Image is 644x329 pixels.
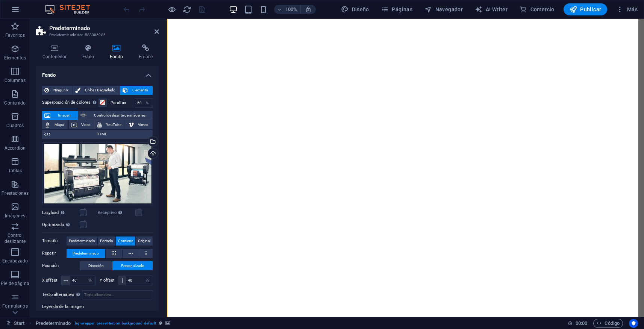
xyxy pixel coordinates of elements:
[42,302,153,311] label: Leyenda de la imagen
[53,120,66,129] span: Mapa
[51,86,70,95] span: Ninguno
[98,208,135,217] label: Receptivo
[42,86,73,95] button: Ninguno
[67,237,97,246] button: Predeterminado
[132,44,159,60] h4: Enlace
[285,5,297,14] h6: 100%
[118,237,133,246] span: Contiene
[8,168,22,174] p: Tablas
[305,6,312,13] i: Al redimensionar, ajustar el nivel de zoom automáticamente para ajustarse al dispositivo elegido.
[95,120,126,129] button: YouTube
[475,6,508,13] span: AI Writer
[167,5,176,14] button: Haz clic para salir del modo de previsualización y seguir editando
[42,111,78,120] button: Imagen
[570,6,602,13] span: Publicar
[6,319,25,328] a: Haz clic para cancelar la selección y doble clic para abrir páginas
[424,6,463,13] span: Navegador
[79,120,93,129] span: Video
[69,120,95,129] button: Video
[42,208,80,217] label: Lazyload
[42,249,67,258] label: Repetir
[121,261,144,270] span: Personalizado
[564,3,608,15] button: Publicar
[613,3,641,15] button: Más
[98,237,115,246] button: Portada
[83,86,118,95] span: Color / Degradado
[421,3,466,15] button: Navegador
[36,319,71,328] span: Haz clic para seleccionar y doble clic para editar
[43,5,100,14] img: Editor Logo
[165,321,170,325] i: Este elemento contiene un fondo
[100,278,118,282] label: Y offset
[36,66,159,80] h4: Fondo
[597,319,620,328] span: Código
[1,280,29,287] p: Pie de página
[581,320,582,326] span: :
[89,111,150,120] span: Control deslizante de imágenes
[69,237,95,246] span: Predeterminado
[80,261,112,270] button: Dirección
[100,237,113,246] span: Portada
[49,25,159,32] h2: Predeterminado
[5,145,26,151] p: Accordion
[6,123,24,129] p: Cuadros
[112,261,153,270] button: Personalizado
[136,120,151,129] span: Vimeo
[472,3,511,15] button: AI Writer
[5,77,26,83] p: Columnas
[42,290,82,299] label: Texto alternativo
[5,32,25,38] p: Favoritos
[130,86,150,95] span: Elemento
[42,278,61,282] label: X offset
[111,101,135,105] label: Parallax
[138,237,150,246] span: Original
[520,6,555,13] span: Comercio
[274,5,301,14] button: 100%
[629,319,638,328] button: Usercentrics
[103,44,133,60] h4: Fondo
[568,319,588,328] h6: Tiempo de la sesión
[142,99,153,108] div: %
[4,100,26,106] p: Contenido
[4,55,26,61] p: Elementos
[378,3,415,15] button: Páginas
[183,5,191,14] i: Volver a cargar página
[116,237,135,246] button: Contiene
[42,261,80,270] label: Posición
[76,44,103,60] h4: Estilo
[2,303,27,309] p: Formularios
[616,6,638,13] span: Más
[49,32,144,38] h3: Predeterminado #ed-588305986
[42,220,80,229] label: Optimizado
[78,111,153,120] button: Control deslizante de imágenes
[73,249,99,258] span: Predeterminado
[73,86,120,95] button: Color / Degradado
[159,321,162,325] i: Este elemento es un preajuste personalizable
[42,237,67,246] label: Tamaño
[120,86,153,95] button: Elemento
[104,120,124,129] span: YouTube
[42,142,153,205] div: ESCANEO-DE-PLANOS.jpg
[126,120,153,129] button: Vimeo
[341,6,369,13] span: Diseño
[182,5,191,14] button: reload
[517,3,558,15] button: Comercio
[338,3,372,15] div: Diseño (Ctrl+Alt+Y)
[74,319,156,328] span: . bg-wrapper .preset-text-on-background-default
[338,3,372,15] button: Diseño
[36,44,76,60] h4: Contenedor
[2,190,28,196] p: Prestaciones
[593,319,623,328] button: Código
[82,290,153,299] input: Texto alternativo...
[42,120,68,129] button: Mapa
[36,319,170,328] nav: breadcrumb
[576,319,587,328] span: 00 00
[136,237,153,246] button: Original
[5,213,25,219] p: Imágenes
[2,258,28,264] p: Encabezado
[53,111,76,120] span: Imagen
[42,98,98,107] label: Superposición de colores
[67,249,105,258] button: Predeterminado
[381,6,412,13] span: Páginas
[42,130,153,139] button: HTML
